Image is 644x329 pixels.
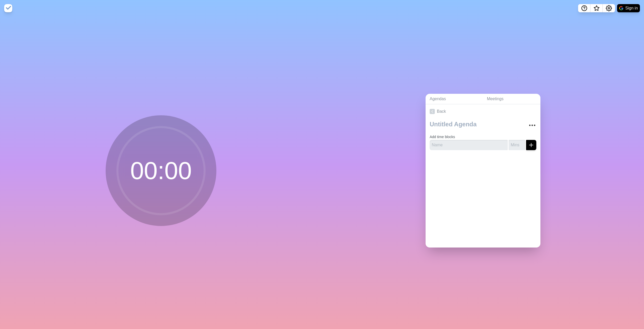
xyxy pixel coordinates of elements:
[527,120,537,130] button: More
[617,4,640,12] button: Sign in
[426,94,483,104] a: Agendas
[509,140,525,150] input: Mins
[603,4,615,12] button: Settings
[619,6,623,10] img: google logo
[430,135,455,139] label: Add time blocks
[430,140,508,150] input: Name
[426,104,540,119] a: Back
[578,4,590,12] button: Help
[590,4,603,12] button: What’s new
[4,4,12,12] img: timeblocks logo
[483,94,540,104] a: Meetings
